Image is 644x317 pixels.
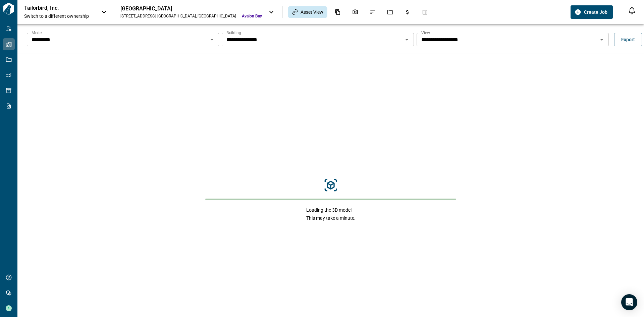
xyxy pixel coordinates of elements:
[383,6,397,18] div: Jobs
[24,13,95,19] span: Switch to a different ownership
[306,215,356,221] span: This may take a minute.
[242,13,262,19] span: Avalon Bay
[288,6,327,18] div: Asset View
[584,9,607,15] span: Create Job
[627,5,637,16] button: Open notification feed
[621,294,637,310] div: Open Intercom Messenger
[421,30,430,36] label: View
[207,35,217,44] button: Open
[120,5,262,12] div: [GEOGRAPHIC_DATA]
[571,5,613,19] button: Create Job
[402,35,412,44] button: Open
[24,5,85,11] p: Tailorbird, Inc.
[621,36,635,43] span: Export
[366,6,380,18] div: Issues & Info
[418,6,432,18] div: Takeoff Center
[348,6,362,18] div: Photos
[301,9,323,15] span: Asset View
[614,33,642,46] button: Export
[32,30,43,36] label: Model
[306,207,356,213] span: Loading the 3D model
[120,13,236,19] div: [STREET_ADDRESS] , [GEOGRAPHIC_DATA] , [GEOGRAPHIC_DATA]
[331,6,345,18] div: Documents
[400,6,415,18] div: Budgets
[597,35,606,44] button: Open
[226,30,241,36] label: Building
